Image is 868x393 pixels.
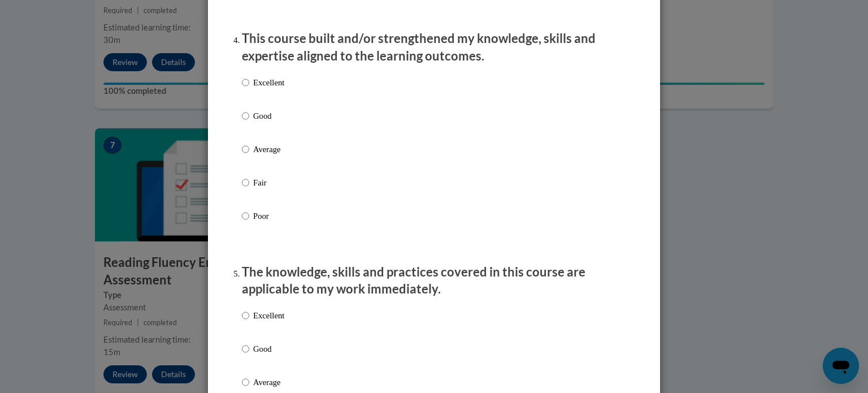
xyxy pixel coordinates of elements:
p: Good [253,110,284,122]
input: Good [242,343,249,355]
input: Excellent [242,76,249,89]
p: This course built and/or strengthened my knowledge, skills and expertise aligned to the learning ... [242,30,626,65]
p: The knowledge, skills and practices covered in this course are applicable to my work immediately. [242,264,626,299]
p: Average [253,143,284,156]
input: Good [242,110,249,122]
p: Excellent [253,76,284,89]
input: Average [242,376,249,388]
p: Poor [253,210,284,222]
input: Fair [242,176,249,189]
input: Excellent [242,309,249,322]
input: Average [242,143,249,156]
p: Excellent [253,309,284,322]
p: Average [253,376,284,388]
input: Poor [242,210,249,222]
p: Fair [253,176,284,189]
p: Good [253,343,284,355]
